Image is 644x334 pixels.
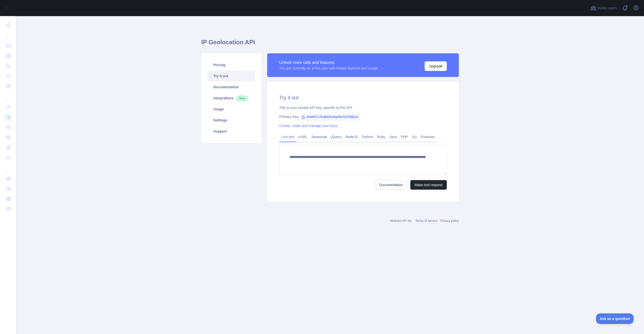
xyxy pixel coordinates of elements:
[440,219,459,223] a: Privacy policy
[4,30,12,40] div: ...
[425,61,447,71] button: Upgrade
[309,133,329,141] a: Javascript
[279,133,296,141] a: Live test
[279,60,378,66] div: Unlock more calls and features
[375,133,387,141] a: Ruby
[589,4,618,12] button: Invite users
[597,5,617,11] span: Invite users
[360,133,375,141] a: Python
[399,133,410,141] a: PHP
[375,180,407,190] a: Documentation
[207,70,255,81] a: Try it out
[279,114,447,119] div: Primary Key:
[419,133,437,141] a: Postman
[279,105,447,110] div: This is your private API key, specific to this API.
[410,133,419,141] a: Go
[329,133,343,141] a: jQuery
[207,126,255,137] a: Support
[299,113,360,121] span: d4d4f17c7b2842fc9fadf3c5157682cb
[415,219,437,223] a: Terms of service
[410,180,447,190] button: Make test request
[4,92,12,102] div: ...
[207,81,255,93] a: Documentation
[343,133,360,141] a: NodeJS
[207,93,255,104] a: Integrations New
[236,96,248,101] span: New
[279,94,447,101] h2: Try it out
[201,38,459,50] h1: IP Geolocation API
[279,66,378,71] div: You are currently on a free plan with limited features and usage
[207,115,255,126] a: Settings
[207,104,255,115] a: Usage
[207,59,255,70] a: Pricing
[387,133,399,141] a: Java
[296,133,309,141] a: cURL
[4,163,12,173] div: ...
[596,313,634,324] iframe: Toggle Customer Support
[390,219,413,223] a: Abstract API Inc.
[279,124,337,128] a: Create, rotate and manage your keys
